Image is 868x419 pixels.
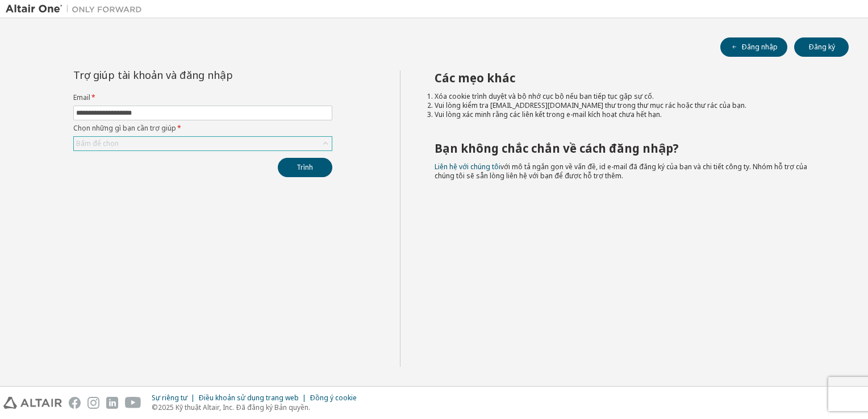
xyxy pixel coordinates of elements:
img: youtube.svg [125,397,141,409]
button: Đăng ký [794,37,849,57]
img: facebook.svg [69,397,81,409]
div: Trợ giúp tài khoản và đăng nhập [73,70,281,79]
div: Sự riêng tư [152,393,198,403]
div: Đồng ý cookie [310,393,364,403]
h2: Các mẹo khác [435,70,829,85]
div: Bấm để chọn [76,139,119,148]
img: linkedin.svg [106,397,118,409]
img: altair_logo.svg [3,397,62,409]
li: Xóa cookie trình duyệt và bộ nhớ cục bộ nếu bạn tiếp tục gặp sự cố. [435,92,829,101]
button: Trình [278,158,332,177]
font: Chọn những gì bạn cần trợ giúp [73,123,176,133]
p: © [152,403,364,412]
h2: Bạn không chắc chắn về cách đăng nhập? [435,141,829,156]
img: instagram.svg [87,397,99,409]
font: 2025 Kỹ thuật Altair, Inc. Đã đăng ký Bản quyền. [158,403,310,412]
li: Vui lòng kiểm tra [EMAIL_ADDRESS][DOMAIN_NAME] thư trong thư mục rác hoặc thư rác của bạn. [435,101,829,110]
div: Bấm để chọn [74,137,332,150]
button: Đăng nhập [720,37,787,57]
font: Email [73,93,90,102]
span: với mô tả ngắn gọn về vấn đề, id e-mail đã đăng ký của bạn và chi tiết công ty. Nhóm hỗ trợ của c... [435,162,807,181]
img: Altair Một [6,3,148,15]
font: Đăng nhập [741,43,778,52]
a: Liên hệ với chúng tôi [435,162,500,171]
li: Vui lòng xác minh rằng các liên kết trong e-mail kích hoạt chưa hết hạn. [435,110,829,119]
div: Điều khoản sử dụng trang web [198,393,310,403]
